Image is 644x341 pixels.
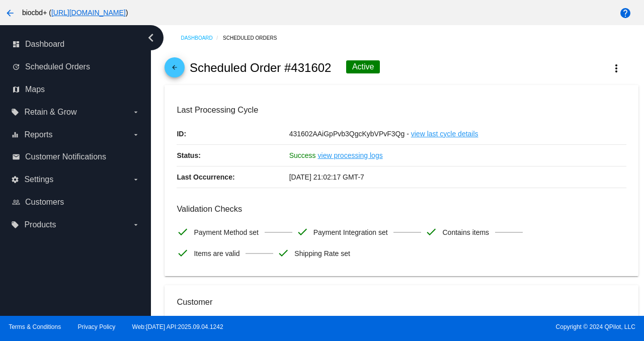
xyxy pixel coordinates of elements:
[24,108,76,117] span: Retain & Grow
[289,130,409,138] span: 431602AAiGpPvb3QgcKybVPvF3Qg -
[78,323,116,330] a: Privacy Policy
[177,105,626,115] h3: Last Processing Cycle
[11,131,19,139] i: equalizer
[331,323,635,330] span: Copyright © 2024 QPilot, LLC
[294,243,350,264] span: Shipping Rate set
[12,149,140,165] a: email Customer Notifications
[25,40,64,49] span: Dashboard
[619,7,631,19] mat-icon: help
[11,108,19,116] i: local_offer
[169,64,181,76] mat-icon: arrow_back
[12,59,140,75] a: update Scheduled Orders
[25,152,106,161] span: Customer Notifications
[4,7,16,19] mat-icon: arrow_back
[132,221,140,229] i: arrow_drop_down
[313,222,388,243] span: Payment Integration set
[289,173,364,181] span: [DATE] 21:02:17 GMT-7
[177,166,289,188] p: Last Occurrence:
[318,145,383,166] a: view processing logs
[24,220,56,229] span: Products
[12,153,20,161] i: email
[24,175,53,184] span: Settings
[12,40,20,48] i: dashboard
[132,176,140,184] i: arrow_drop_down
[181,30,223,46] a: Dashboard
[177,204,626,214] h3: Validation Checks
[9,323,61,330] a: Terms & Conditions
[223,30,286,46] a: Scheduled Orders
[22,9,128,17] span: biocbd+ ( )
[190,61,332,75] h2: Scheduled Order #431602
[12,81,140,98] a: map Maps
[11,221,19,229] i: local_offer
[25,85,45,94] span: Maps
[12,86,20,94] i: map
[442,222,489,243] span: Contains items
[289,151,316,159] span: Success
[132,131,140,139] i: arrow_drop_down
[277,247,289,259] mat-icon: check
[12,63,20,71] i: update
[177,315,626,323] p: 922737: [PERSON_NAME] [EMAIL_ADDRESS][DOMAIN_NAME]
[11,176,19,184] i: settings
[132,108,140,116] i: arrow_drop_down
[425,226,437,238] mat-icon: check
[25,62,90,71] span: Scheduled Orders
[143,30,159,46] i: chevron_left
[25,198,64,207] span: Customers
[194,222,258,243] span: Payment Method set
[177,145,289,166] p: Status:
[51,9,126,17] a: [URL][DOMAIN_NAME]
[177,297,626,307] h3: Customer
[12,194,140,210] a: people_outline Customers
[177,226,189,238] mat-icon: check
[12,36,140,52] a: dashboard Dashboard
[177,247,189,259] mat-icon: check
[24,130,52,139] span: Reports
[194,243,239,264] span: Items are valid
[296,226,308,238] mat-icon: check
[346,60,380,73] div: Active
[411,123,478,144] a: view last cycle details
[610,62,622,74] mat-icon: more_vert
[132,323,223,330] a: Web:[DATE] API:2025.09.04.1242
[12,198,20,206] i: people_outline
[177,123,289,144] p: ID:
